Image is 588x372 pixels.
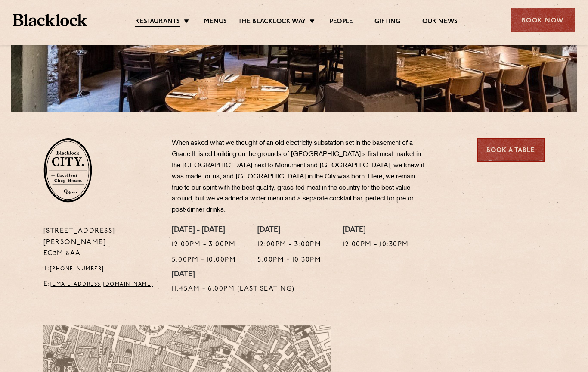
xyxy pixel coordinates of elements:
[50,282,153,287] a: [EMAIL_ADDRESS][DOMAIN_NAME]
[511,8,575,32] div: Book Now
[172,239,236,250] p: 12:00pm - 3:00pm
[172,255,236,266] p: 5:00pm - 10:00pm
[238,18,306,26] a: The Blacklock Way
[257,255,321,266] p: 5:00pm - 10:30pm
[43,279,159,290] p: E:
[43,138,92,203] img: City-stamp-default.svg
[50,266,104,272] a: [PHONE_NUMBER]
[330,18,353,26] a: People
[422,18,458,26] a: Our News
[477,138,545,162] a: Book a Table
[43,263,159,275] p: T:
[257,239,321,250] p: 12:00pm - 3:00pm
[172,138,426,216] p: When asked what we thought of an old electricity substation set in the basement of a Grade II lis...
[13,14,87,26] img: BL_Textured_Logo-footer-cropped.svg
[135,18,180,27] a: Restaurants
[43,226,159,259] p: [STREET_ADDRESS][PERSON_NAME] EC3M 8AA
[374,18,400,26] a: Gifting
[204,18,227,26] a: Menus
[172,284,295,295] p: 11:45am - 6:00pm (Last Seating)
[257,226,321,235] h4: [DATE]
[343,239,409,250] p: 12:00pm - 10:30pm
[343,226,409,235] h4: [DATE]
[172,226,236,235] h4: [DATE] - [DATE]
[172,270,295,280] h4: [DATE]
